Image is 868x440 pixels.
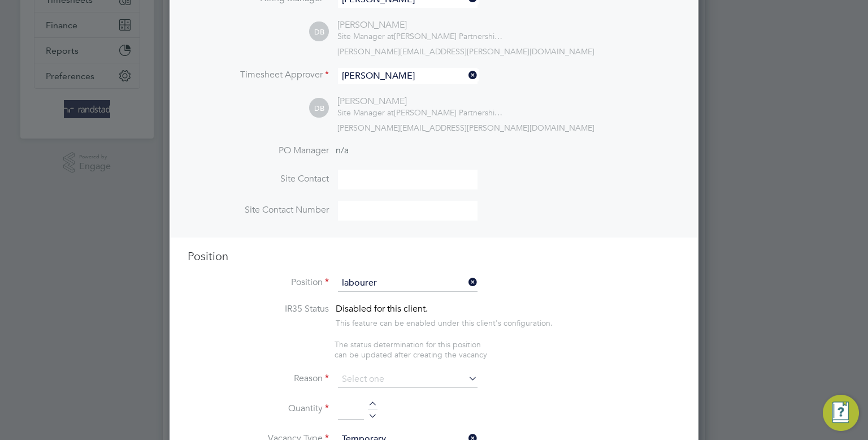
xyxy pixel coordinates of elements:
div: [PERSON_NAME] [337,96,507,107]
span: n/a [336,145,349,156]
label: Position [188,277,329,288]
input: Search for... [338,275,478,292]
span: [PERSON_NAME][EMAIL_ADDRESS][PERSON_NAME][DOMAIN_NAME] [337,46,594,57]
label: Site Contact [188,173,329,185]
label: Timesheet Approver [188,69,329,81]
label: Quantity [188,403,329,415]
div: [PERSON_NAME] Partnerships Limited [337,31,507,41]
span: DB [309,22,329,42]
div: This feature can be enabled under this client's configuration. [336,315,553,328]
span: Site Manager at [337,31,394,41]
span: Disabled for this client. [336,303,428,314]
div: [PERSON_NAME] [337,19,507,31]
span: The status determination for this position can be updated after creating the vacancy [335,339,487,360]
label: Site Contact Number [188,204,329,216]
label: PO Manager [188,145,329,157]
input: Search for... [338,68,478,84]
label: IR35 Status [188,303,329,315]
div: [PERSON_NAME] Partnerships Limited [337,107,507,118]
span: DB [309,98,329,118]
span: Site Manager at [337,107,394,118]
span: [PERSON_NAME][EMAIL_ADDRESS][PERSON_NAME][DOMAIN_NAME] [337,123,594,133]
button: Engage Resource Center [823,395,859,431]
label: Reason [188,373,329,385]
input: Select one [338,371,478,388]
h3: Position [188,249,680,264]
